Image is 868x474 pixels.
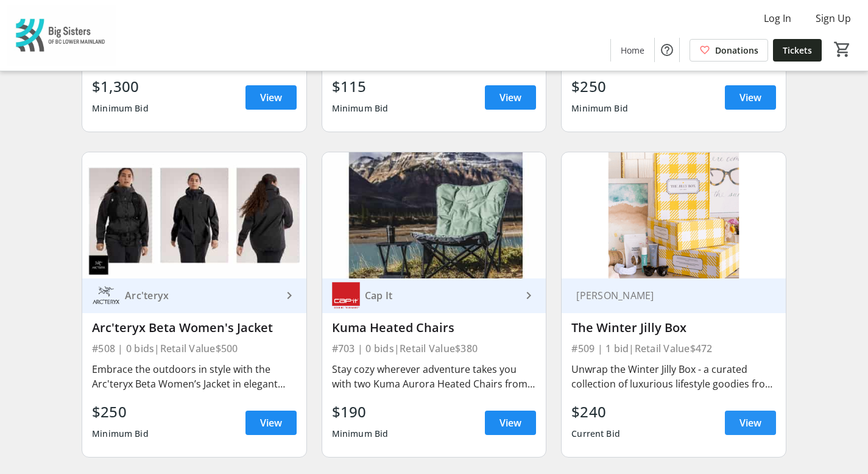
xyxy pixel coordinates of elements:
[562,152,786,278] img: The Winter Jilly Box
[332,97,389,119] div: Minimum Bid
[92,401,149,423] div: $250
[332,281,360,310] img: Cap It
[655,38,679,62] button: Help
[332,423,389,445] div: Minimum Bid
[322,152,546,278] img: Kuma Heated Chairs
[332,362,537,391] div: Stay cozy wherever adventure takes you with two Kuma Aurora Heated Chairs from Cap It. Designed f...
[92,320,297,335] div: Arc'teryx Beta Women's Jacket
[611,39,654,62] a: Home
[260,90,282,105] span: View
[754,9,801,28] button: Log In
[332,401,389,423] div: $190
[332,76,389,97] div: $115
[739,416,761,430] span: View
[332,320,537,335] div: Kuma Heated Chairs
[806,9,861,28] button: Sign Up
[521,288,536,303] mat-icon: keyboard_arrow_right
[715,44,758,57] span: Donations
[92,362,297,391] div: Embrace the outdoors in style with the Arc'teryx Beta Women’s Jacket in elegant Solitude. This li...
[92,97,149,119] div: Minimum Bid
[82,152,306,278] img: Arc'teryx Beta Women's Jacket
[499,90,521,105] span: View
[571,362,776,391] div: Unwrap the Winter Jilly Box - a curated collection of luxurious lifestyle goodies from [PERSON_NA...
[485,85,536,110] a: View
[571,401,620,423] div: $240
[322,278,546,313] a: Cap ItCap It
[783,44,812,57] span: Tickets
[7,5,116,66] img: Big Sisters of BC Lower Mainland's Logo
[332,340,537,357] div: #703 | 0 bids | Retail Value $380
[499,416,521,430] span: View
[260,416,282,430] span: View
[764,11,791,26] span: Log In
[571,320,776,335] div: The Winter Jilly Box
[92,340,297,357] div: #508 | 0 bids | Retail Value $500
[571,289,761,302] div: [PERSON_NAME]
[773,39,822,62] a: Tickets
[92,423,149,445] div: Minimum Bid
[739,90,761,105] span: View
[816,11,851,26] span: Sign Up
[725,411,776,435] a: View
[571,340,776,357] div: #509 | 1 bid | Retail Value $472
[245,411,297,435] a: View
[571,76,628,97] div: $250
[571,97,628,119] div: Minimum Bid
[485,411,536,435] a: View
[690,39,768,62] a: Donations
[245,85,297,110] a: View
[360,289,522,302] div: Cap It
[92,281,120,310] img: Arc'teryx
[92,76,149,97] div: $1,300
[120,289,282,302] div: Arc'teryx
[725,85,776,110] a: View
[282,288,297,303] mat-icon: keyboard_arrow_right
[621,44,644,57] span: Home
[82,278,306,313] a: Arc'teryxArc'teryx
[571,423,620,445] div: Current Bid
[831,38,853,60] button: Cart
